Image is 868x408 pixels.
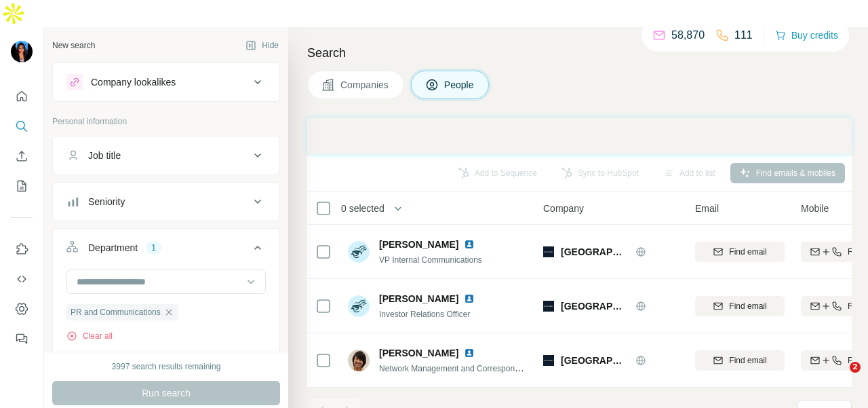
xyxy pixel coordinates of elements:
[66,330,113,342] button: Clear all
[464,348,475,358] img: LinkedIn logo
[11,41,33,62] img: Avatar
[379,310,471,319] span: Investor Relations Officer
[379,255,482,265] span: VP Internal Communications
[11,84,33,109] button: Quick start
[729,354,766,367] span: Find email
[543,355,554,366] img: Logo of State Street
[112,360,221,373] div: 3997 search results remaining
[340,78,390,92] span: Companies
[146,242,161,254] div: 1
[379,292,458,305] span: [PERSON_NAME]
[671,27,705,43] p: 58,870
[88,149,121,162] div: Job title
[561,245,629,259] span: [GEOGRAPHIC_DATA]
[11,144,33,168] button: Enrich CSV
[53,231,279,270] button: Department1
[729,246,766,258] span: Find email
[88,195,125,208] div: Seniority
[91,75,176,89] div: Company lookalikes
[11,297,33,321] button: Dashboard
[11,174,33,198] button: My lists
[801,202,829,215] span: Mobile
[348,350,370,371] img: Avatar
[464,293,475,304] img: LinkedIn logo
[341,202,384,215] span: 0 selected
[850,362,861,373] span: 2
[822,362,854,394] iframe: Intercom live chat
[52,39,95,52] div: New search
[307,43,852,62] h4: Search
[543,202,584,215] span: Company
[695,296,785,316] button: Find email
[11,114,33,138] button: Search
[88,241,138,255] div: Department
[53,185,279,218] button: Seniority
[464,239,475,250] img: LinkedIn logo
[561,299,629,313] span: [GEOGRAPHIC_DATA]
[775,26,838,45] button: Buy credits
[379,238,458,251] span: [PERSON_NAME]
[348,241,370,263] img: Avatar
[729,300,766,312] span: Find email
[11,267,33,291] button: Use Surfe API
[444,78,475,92] span: People
[236,35,288,56] button: Hide
[52,115,280,128] p: Personal information
[695,350,785,371] button: Find email
[543,246,554,257] img: Logo of State Street
[71,306,161,318] span: PR and Communications
[11,237,33,261] button: Use Surfe on LinkedIn
[734,27,753,43] p: 111
[561,354,629,367] span: [GEOGRAPHIC_DATA]
[307,118,852,154] iframe: Banner
[379,346,458,360] span: [PERSON_NAME]
[11,327,33,351] button: Feedback
[348,295,370,317] img: Avatar
[695,242,785,262] button: Find email
[695,202,719,215] span: Email
[379,363,562,373] span: Network Management and Correspondent Banking
[53,139,279,172] button: Job title
[53,66,279,98] button: Company lookalikes
[543,301,554,312] img: Logo of State Street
